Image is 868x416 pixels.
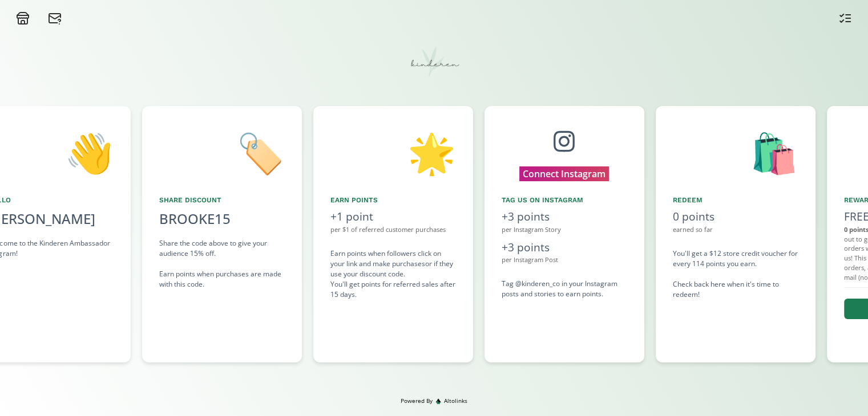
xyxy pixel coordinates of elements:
[159,209,231,229] div: BROOKE15
[673,209,798,225] div: 0 points
[159,195,285,205] div: Share Discount
[444,397,467,405] span: Altolinks
[159,238,285,289] div: Share the code above to give your audience 15% off. Earn points when purchases are made with this...
[502,279,627,299] div: Tag @kinderen_co in your Instagram posts and stories to earn points.
[673,248,798,300] div: You'll get a $12 store credit voucher for every 114 points you earn. Check back here when it's ti...
[673,195,798,205] div: Redeem
[330,123,456,181] div: 🌟
[330,225,456,235] div: per $1 of referred customer purchases
[502,209,627,225] div: +3 points
[502,225,627,235] div: per Instagram Story
[330,209,456,225] div: +1 point
[159,123,285,181] div: 🏷️
[502,255,627,265] div: per Instagram Post
[502,239,627,256] div: +3 points
[519,166,609,181] button: Connect Instagram
[401,397,433,405] span: Powered By
[502,195,627,205] div: Tag us on Instagram
[673,225,798,235] div: earned so far
[330,195,456,205] div: Earn points
[435,398,441,404] img: favicon-32x32.png
[406,34,463,91] img: t9gvFYbm8xZn
[330,248,456,300] div: Earn points when followers click on your link and make purchases or if they use your discount cod...
[673,123,798,181] div: 🛍️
